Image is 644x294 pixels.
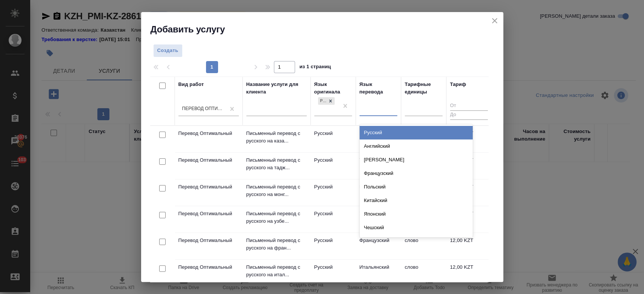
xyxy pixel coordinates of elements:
td: Итальянский [356,260,401,286]
td: Таджикский [356,153,401,179]
div: [PERSON_NAME] [360,153,473,167]
p: Письменный перевод с русского на каза... [246,130,307,145]
p: Перевод Оптимальный [178,156,239,164]
div: Русский [360,126,473,139]
td: Русский [310,153,356,179]
td: слово [401,260,446,286]
span: из 1 страниц [300,62,331,73]
input: До [450,110,488,120]
div: Язык перевода [360,81,397,96]
div: Название услуги для клиента [246,81,307,96]
div: Японский [360,207,473,221]
p: Письменный перевод с русского на монг... [246,183,307,198]
td: 12,00 KZT [446,260,492,286]
td: Узбекский [356,206,401,233]
td: Русский [310,126,356,152]
div: Польский [360,180,473,194]
div: Сербский [360,234,473,248]
p: Перевод Оптимальный [178,210,239,217]
td: слово [401,233,446,259]
p: Перевод Оптимальный [178,237,239,244]
p: Письменный перевод с русского на итал... [246,263,307,279]
div: Тариф [450,81,466,88]
div: Русский [318,97,326,105]
div: Китайский [360,194,473,207]
div: Перевод Оптимальный [182,106,226,112]
td: Русский [310,233,356,259]
td: Русский [310,179,356,206]
span: Создать [157,46,178,55]
h2: Добавить услугу [151,23,503,35]
div: Чешский [360,221,473,234]
button: Создать [153,44,183,57]
div: Английский [360,139,473,153]
td: Французский [356,233,401,259]
div: Русский [317,96,335,106]
td: 12,00 KZT [446,233,492,259]
p: Перевод Оптимальный [178,183,239,191]
td: Русский [310,206,356,233]
p: Перевод Оптимальный [178,130,239,137]
div: Французский [360,167,473,180]
button: close [489,15,500,26]
td: Русский [310,260,356,286]
p: Письменный перевод с русского на узбе... [246,210,307,225]
div: Вид работ [178,81,204,88]
p: Письменный перевод с русского на тадж... [246,156,307,171]
div: Язык оригинала [314,81,352,96]
input: От [450,101,488,111]
div: Тарифные единицы [405,81,443,96]
p: Перевод Оптимальный [178,263,239,271]
p: Письменный перевод с русского на фран... [246,237,307,252]
td: Монгольский [356,179,401,206]
td: Казахский [356,126,401,152]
